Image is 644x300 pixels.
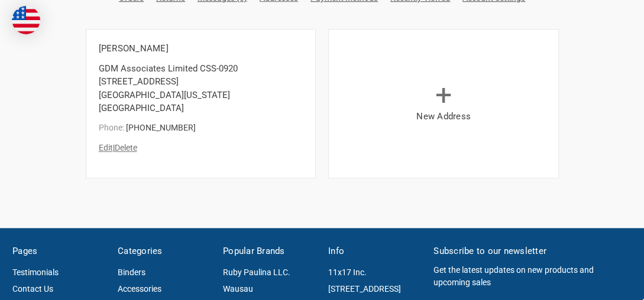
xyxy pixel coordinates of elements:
h5: Subscribe to our newsletter [433,244,632,258]
button: Delete [115,142,137,154]
li: [GEOGRAPHIC_DATA] [99,102,303,115]
li: [GEOGRAPHIC_DATA][US_STATE] [99,89,303,102]
a: Contact Us [12,284,53,294]
dd: [PHONE_NUMBER] [126,122,196,134]
h5: [PERSON_NAME] [99,42,303,56]
a: Edit [99,143,113,152]
h5: Pages [12,244,105,258]
img: duty and tax information for United States [12,6,40,34]
a: Ruby Paulina LLC. [223,268,290,277]
h5: Popular Brands [223,244,316,258]
p: Get the latest updates on new products and upcoming sales [433,264,632,289]
h5: Info [328,244,421,258]
span: + [435,78,452,112]
a: + New Address [328,29,558,178]
li: [STREET_ADDRESS] [99,75,303,89]
a: Testimonials [12,268,59,277]
a: Wausau [223,284,253,294]
dt: Phone: [99,122,124,134]
h5: New Address [416,110,471,123]
a: Accessories [118,284,161,294]
h5: Categories [118,244,211,258]
div: | [99,142,137,162]
a: Binders [118,268,145,277]
li: GDM Associates Limited CSS-0920 [99,62,303,76]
